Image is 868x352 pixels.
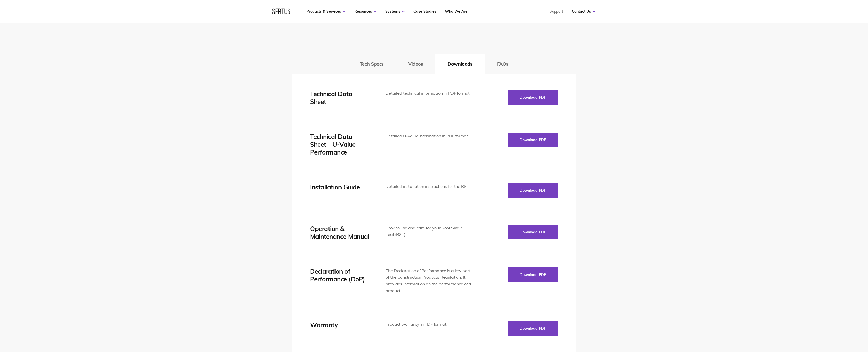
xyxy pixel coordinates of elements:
a: Contact Us [572,9,596,14]
div: Operation & Maintenance Manual [310,225,370,240]
a: Resources [354,9,377,14]
button: Download PDF [508,133,558,147]
a: Systems [385,9,405,14]
div: Detailed U-Value information in PDF format [386,133,472,139]
button: Download PDF [508,183,558,198]
div: Detailed installation instructions for the RSL [386,183,472,190]
a: Who We Are [445,9,467,14]
button: Videos [396,54,435,74]
button: Download PDF [508,225,558,239]
div: How to use and care for your Roof Single Leaf (RSL) [386,225,472,238]
a: Products & Services [307,9,346,14]
button: Tech Specs [348,54,396,74]
div: Warranty [310,321,370,329]
button: Download PDF [508,321,558,336]
div: Product warranty in PDF format [386,321,472,328]
button: FAQs [485,54,521,74]
a: Support [550,9,563,14]
div: Detailed technical information in PDF format [386,90,472,97]
div: Installation Guide [310,183,370,191]
a: Case Studies [413,9,436,14]
button: Download PDF [508,267,558,282]
div: Technical Data Sheet – U-Value Performance [310,133,370,156]
div: The Declaration of Performance is a key part of the Construction Products Regulation. It provides... [386,267,472,294]
div: Technical Data Sheet [310,90,370,106]
div: Declaration of Performance (DoP) [310,267,370,283]
button: Download PDF [508,90,558,105]
iframe: Chat Widget [842,327,868,352]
